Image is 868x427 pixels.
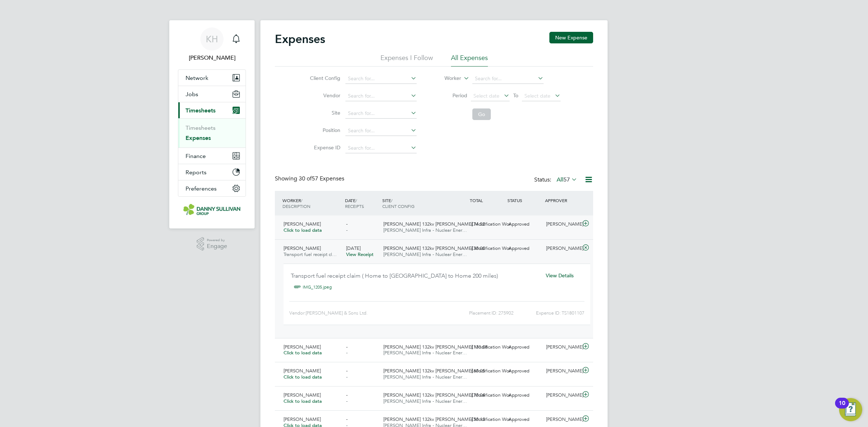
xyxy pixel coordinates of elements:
button: Preferences [178,180,246,196]
span: Engage [207,243,227,249]
span: Approved [509,344,529,350]
span: - [346,350,348,356]
span: [PERSON_NAME] 132kv [PERSON_NAME] Modification Wor… [383,221,515,227]
span: [PERSON_NAME] [284,344,321,350]
span: [DATE] [346,245,361,251]
span: Jobs [186,91,198,98]
span: Approved [509,392,529,398]
span: [PERSON_NAME] 132kv [PERSON_NAME] Modification Wor… [383,368,515,374]
label: Worker [429,75,461,82]
input: Search for... [345,108,417,119]
a: KH[PERSON_NAME] [178,27,246,62]
button: Jobs [178,86,246,102]
a: View Receipt [346,251,374,257]
span: / [301,197,302,203]
span: [PERSON_NAME] [284,221,321,227]
div: Expense ID: TS1801107 [514,307,584,319]
span: [PERSON_NAME] 132kv [PERSON_NAME] Modification Wor… [383,344,515,350]
span: Preferences [186,185,217,192]
div: [PERSON_NAME] [543,341,581,353]
span: - [346,392,348,398]
div: SITE [380,194,468,213]
div: APPROVER [543,194,581,207]
li: Expenses I Follow [380,54,433,67]
span: To [511,91,520,100]
span: [PERSON_NAME] Infra - Nuclear Ener… [383,227,467,233]
span: [PERSON_NAME] Infra - Nuclear Ener… [383,398,467,404]
span: Click to load data [284,227,322,233]
div: £130.08 [468,341,506,353]
button: Reports [178,164,246,180]
div: Placement ID: 275902 [419,307,514,319]
span: Powered by [207,237,227,243]
img: dannysullivan-logo-retina.png [183,204,241,215]
span: - [346,368,348,374]
input: Search for... [345,91,417,101]
span: [PERSON_NAME] [284,368,321,374]
span: [PERSON_NAME] [284,416,321,422]
span: / [356,197,357,203]
span: [PERSON_NAME] 132kv [PERSON_NAME] Modification Wor… [383,416,515,422]
span: RECEIPTS [345,203,364,209]
span: [PERSON_NAME] & Sons Ltd. [306,310,367,316]
div: 10 [839,403,845,413]
span: Approved [509,368,529,374]
span: [PERSON_NAME] [284,245,321,251]
span: [PERSON_NAME] Infra - Nuclear Ener… [383,350,467,356]
div: DATE [343,194,381,213]
span: Transport fuel receipt cl… [284,251,337,257]
span: [PERSON_NAME] Infra - Nuclear Ener… [383,374,467,380]
a: Powered byEngage [197,237,227,251]
input: Search for... [345,126,417,136]
span: Approved [509,416,529,422]
div: [PERSON_NAME] [543,243,581,255]
div: TOTAL [468,194,506,207]
span: Click to load data [284,350,322,356]
label: Period [435,92,467,99]
span: Approved [509,245,529,251]
div: £74.52 [468,218,506,230]
input: Search for... [345,74,417,84]
span: [PERSON_NAME] [284,392,321,398]
div: £50.13 [468,414,506,426]
div: [PERSON_NAME] [543,218,581,230]
div: STATUS [506,194,543,207]
span: / [391,197,392,203]
span: [PERSON_NAME] 132kv [PERSON_NAME] Modification Wor… [383,392,515,398]
div: Timesheets [178,118,246,148]
label: All [557,176,577,183]
span: Click to load data [284,374,322,380]
span: Timesheets [186,107,216,114]
span: Reports [186,169,207,176]
span: Approved [509,221,529,227]
span: Select date [524,93,550,99]
button: Open Resource Center, 10 new notifications [839,398,862,421]
span: Katie Holland [178,54,246,62]
li: All Expenses [451,54,488,67]
span: [PERSON_NAME] 132kv [PERSON_NAME] Modification Wor… [383,245,515,251]
a: Go to home page [178,204,246,215]
div: [PERSON_NAME] [543,414,581,426]
span: [PERSON_NAME] Infra - Nuclear Ener… [383,251,467,257]
div: [PERSON_NAME] [543,389,581,401]
label: Client Config [308,75,340,81]
span: Click to load data [284,398,322,404]
label: Position [308,127,340,133]
div: £70.04 [468,389,506,401]
span: - [346,416,348,422]
a: Timesheets [186,124,216,131]
span: CLIENT CONFIG [382,203,414,209]
span: - [346,344,348,350]
span: Network [186,74,208,81]
button: Go [472,108,491,120]
div: WORKER [281,194,343,213]
label: Expense ID [308,144,340,151]
div: Vendor: [289,307,419,319]
div: £30.00 [468,243,506,255]
a: Expenses [186,134,211,141]
div: Showing [275,175,346,183]
label: Vendor [308,92,340,99]
h2: Expenses [275,32,325,46]
div: £60.05 [468,365,506,377]
button: Network [178,70,246,86]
